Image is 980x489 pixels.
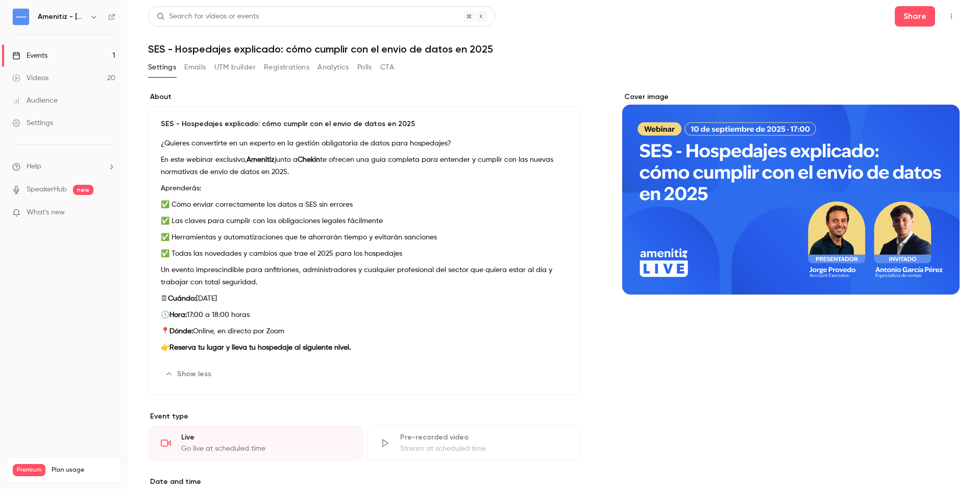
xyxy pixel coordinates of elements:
[161,309,569,321] p: 🕔 17:00 a 18:00 horas
[161,292,569,305] p: 🗓 [DATE]
[181,444,350,454] div: Go live at scheduled time
[27,184,67,195] a: SpeakerHub
[380,59,394,76] button: CTA
[161,154,569,178] p: En este webinar exclusivo, junto a te ofrecen una guía completa para entender y cumplir con las n...
[148,477,581,487] label: Date and time
[214,59,256,76] button: UTM builder
[161,215,569,227] p: ✅ Las claves para cumplir con las obligaciones legales fácilmente
[169,311,187,319] strong: Hora:
[157,11,259,22] div: Search for videos or events
[184,59,206,76] button: Emails
[400,444,569,454] div: Stream at scheduled time
[13,9,29,25] img: Amenitiz - España 🇪🇸
[148,92,581,102] label: About
[161,137,569,150] p: ¿Quieres convertirte en un experto en la gestión obligatoria de datos para hospedajes?
[622,92,960,102] label: Cover image
[148,426,363,460] div: LiveGo live at scheduled time
[161,231,569,243] p: ✅ Herramientas y automatizaciones que te ahorrarán tiempo y evitarán sanciones
[161,119,569,129] p: SES - Hospedajes explicado: cómo cumplir con el envio de datos en 2025
[895,6,935,27] button: Share
[622,92,960,295] section: Cover image
[12,73,48,83] div: Videos
[161,248,569,260] p: ✅ Todas las novedades y cambios que trae el 2025 para los hospedajes
[148,43,960,55] h1: SES - Hospedajes explicado: cómo cumplir con el envio de datos en 2025
[148,411,581,422] p: Event type
[247,156,275,163] strong: Amenitiz
[12,118,53,128] div: Settings
[52,466,115,474] span: Plan usage
[169,344,351,351] strong: Reserva tu lugar y lleva tu hospedaje al siguiente nivel.
[161,199,569,211] p: ✅ Cómo enviar correctamente los datos a SES sin errores
[317,59,349,76] button: Analytics
[169,328,193,335] strong: Dónde:
[161,264,569,288] p: Un evento imprescindible para anfitriones, administradores y cualquier profesional del sector que...
[161,182,569,194] p: Aprenderás:
[27,161,41,172] span: Help
[400,432,569,443] div: Pre-recorded video
[12,51,47,61] div: Events
[298,156,320,163] strong: Chekin
[13,464,45,476] span: Premium
[12,95,58,106] div: Audience
[181,432,350,443] div: Live
[73,185,93,195] span: new
[168,295,196,302] strong: Cuándo:
[12,161,115,172] li: help-dropdown-opener
[38,12,86,22] h6: Amenitiz - [GEOGRAPHIC_DATA] 🇪🇸
[367,426,582,460] div: Pre-recorded videoStream at scheduled time
[148,59,176,76] button: Settings
[357,59,372,76] button: Polls
[161,341,569,354] p: 👉
[103,208,115,217] iframe: Noticeable Trigger
[27,207,65,218] span: What's new
[161,366,217,382] button: Show less
[161,325,569,337] p: 📍 Online, en directo por Zoom
[264,59,309,76] button: Registrations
